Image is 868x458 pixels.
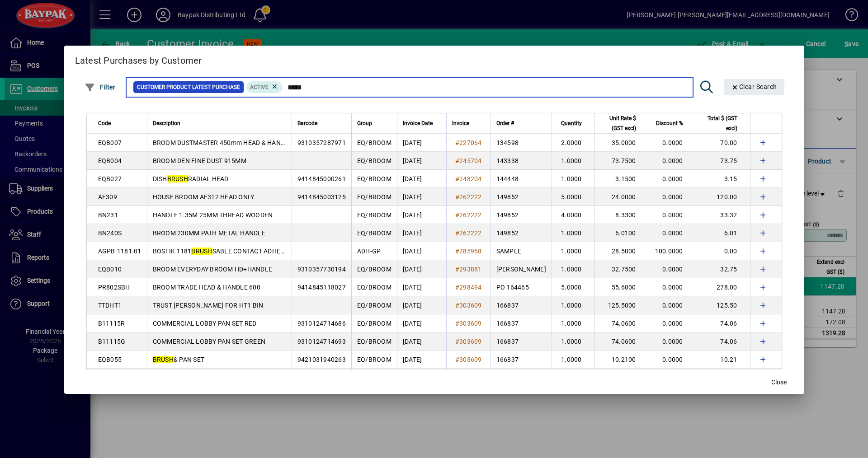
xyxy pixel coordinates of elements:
span: 245704 [459,157,482,164]
td: 1.0000 [552,224,594,242]
span: Invoice Date [403,118,433,128]
mat-chip: Product Activation Status: Active [246,81,283,93]
a: #303609 [452,300,485,310]
td: 1.0000 [552,296,594,314]
td: SAMPLE [491,242,552,260]
td: 1.0000 [552,170,594,188]
td: 125.5000 [594,296,649,314]
span: # [455,157,459,164]
em: BRUSH [191,248,212,255]
span: B11115R [98,320,125,327]
span: Customer Product Latest Purchase [137,83,240,92]
span: 303609 [459,338,482,345]
td: [DATE] [397,170,446,188]
span: EQ/BROOM [357,211,392,219]
td: 0.0000 [649,369,696,387]
td: 10.2100 [594,351,649,369]
span: AF309 [98,193,117,201]
span: Active [250,84,269,90]
div: Total $ (GST excl) [702,113,745,133]
span: EQ/BROOM [357,284,392,291]
div: Description [153,118,286,128]
td: 12.0000 [594,369,649,387]
td: 74.06 [696,332,750,351]
td: [DATE] [397,332,446,351]
span: 303609 [459,302,482,309]
td: 125.50 [696,296,750,314]
span: EQB010 [98,266,122,273]
span: BROOM DUSTMASTER 450mm HEAD & HANDLE [153,139,292,146]
td: [DATE] [397,351,446,369]
td: [DATE] [397,314,446,332]
td: 166837 [491,314,552,332]
em: BRUSH [153,356,174,363]
td: 1.0000 [552,351,594,369]
span: Discount % [656,118,683,128]
td: 1.0000 [552,369,594,387]
span: BROOM 230MM PATH METAL HANDLE [153,229,265,237]
a: #262222 [452,192,485,202]
span: TTDHT1 [98,302,122,309]
td: 144448 [491,170,552,188]
td: [DATE] [397,242,446,260]
td: [DATE] [397,224,446,242]
span: BROOM EVERYDAY BROOM HD+HANDLE [153,266,273,273]
span: Quantity [561,118,582,128]
td: 10.21 [696,351,750,369]
td: 12.00 [696,369,750,387]
span: HOUSE BROOM AF312 HEAD ONLY [153,193,255,201]
span: DISH RADIAL HEAD [153,175,229,182]
span: 9310124714686 [297,320,346,327]
span: 9310124714693 [297,338,346,345]
td: 166837 [491,351,552,369]
div: Invoice Date [403,118,441,128]
span: EQ/BROOM [357,338,392,345]
span: PR802SBH [98,284,130,291]
span: # [455,338,459,345]
span: TRUST [PERSON_NAME] FOR HT1 BIN [153,302,264,309]
a: #303609 [452,318,485,328]
button: Clear [724,79,784,95]
span: Invoice [452,118,469,128]
td: 0.0000 [649,170,696,188]
span: 9310357287971 [297,139,346,146]
button: Close [764,374,793,390]
td: 5.0000 [552,188,594,206]
a: #303609 [452,355,485,365]
span: COMMERCIAL LOBBY PAN SET RED [153,320,257,327]
span: 303609 [459,356,482,363]
span: ADH-GP [357,248,381,255]
td: 0.0000 [649,134,696,152]
span: 262222 [459,211,482,219]
a: #262222 [452,228,485,238]
span: HANDLE 1.35M 25MM THREAD WOODEN [153,211,273,219]
h2: Latest Purchases by Customer [64,46,804,72]
td: 33.32 [696,206,750,224]
span: B11115G [98,338,126,345]
span: # [455,248,459,255]
span: EQ/BROOM [357,320,392,327]
td: 32.75 [696,260,750,278]
span: BN231 [98,211,118,219]
td: 0.0000 [649,351,696,369]
span: Code [98,118,111,128]
td: 166837 [491,332,552,351]
span: BROOM TRADE HEAD & HANDLE 600 [153,284,260,291]
span: EQB007 [98,139,122,146]
td: 70.00 [696,134,750,152]
td: 0.0000 [649,296,696,314]
span: EQ/BROOM [357,266,392,273]
a: #303609 [452,336,485,346]
td: 278.00 [696,278,750,296]
td: 0.0000 [649,278,696,296]
td: [DATE] [397,278,446,296]
a: #285968 [452,246,485,256]
span: # [455,320,459,327]
td: 28.5000 [594,242,649,260]
td: 24.0000 [594,188,649,206]
span: Filter [85,84,116,91]
span: BROOM DEN FINE DUST 915MM [153,157,246,164]
td: 74.0600 [594,332,649,351]
button: Filter [82,79,118,95]
a: #262222 [452,210,485,220]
